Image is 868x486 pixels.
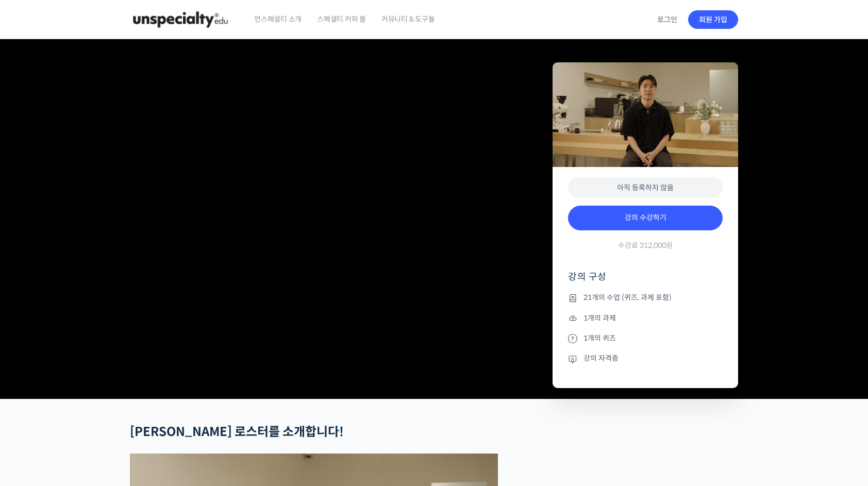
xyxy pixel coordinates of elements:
a: 강의 수강하기 [568,206,723,230]
a: 로그인 [651,8,683,31]
li: 강의 자격증 [568,353,723,365]
a: 설정 [133,327,198,353]
a: 대화 [68,327,133,353]
li: 1개의 과제 [568,312,723,324]
span: 수강료 312,000원 [618,241,673,250]
h4: 강의 구성 [568,271,723,291]
li: 21개의 수업 (퀴즈, 과제 포함) [568,292,723,304]
h2: [PERSON_NAME] 로스터를 소개합니다! [130,425,498,440]
span: 대화 [94,343,107,351]
span: 설정 [159,342,172,350]
a: 회원 가입 [688,10,738,29]
div: 아직 등록하지 않음 [568,177,723,198]
span: 홈 [32,342,39,350]
li: 1개의 퀴즈 [568,332,723,344]
a: 홈 [3,327,68,353]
